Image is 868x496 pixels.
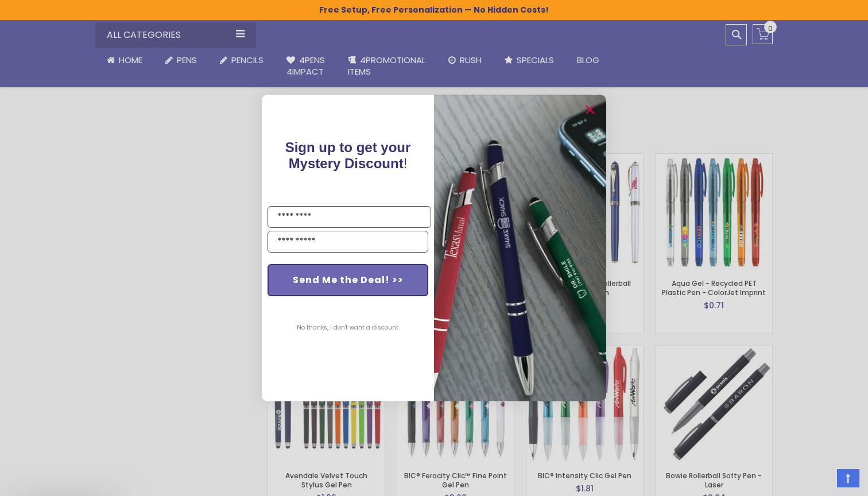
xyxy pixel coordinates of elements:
span: ! [285,139,411,171]
span: Sign up to get your Mystery Discount [285,139,411,171]
iframe: Google Customer Reviews [773,465,868,496]
img: pop-up-image [434,95,606,401]
button: Send Me the Deal! >> [268,264,428,296]
button: Close dialog [581,100,599,119]
button: No thanks, I don't want a discount. [291,313,405,342]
